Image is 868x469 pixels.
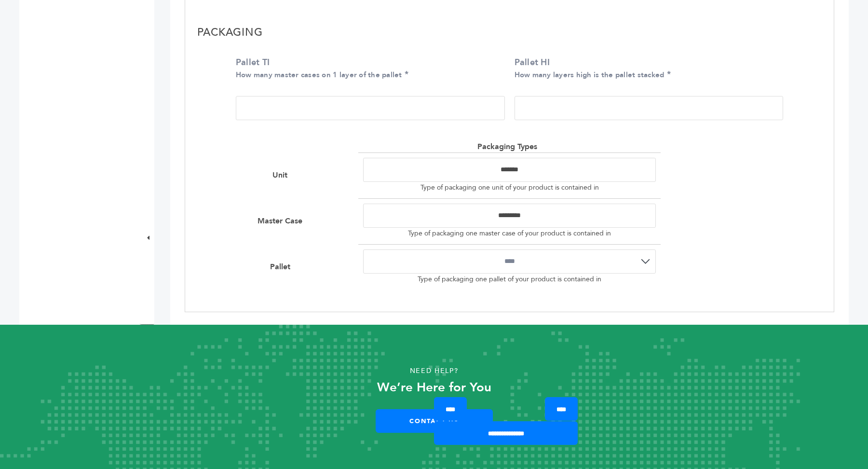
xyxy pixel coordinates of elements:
[236,70,402,80] small: How many master cases on 1 layer of the pallet
[376,409,493,433] a: Contact Us
[477,141,542,152] div: Packaging Types
[515,70,665,80] small: How many layers high is the pallet stacked
[272,170,292,180] div: Unit
[515,56,779,81] label: Pallet HI
[258,216,307,226] div: Master Case
[363,274,656,285] p: Type of packaging one pallet of your product is contained in
[43,364,825,378] p: Need Help?
[363,182,656,193] p: Type of packaging one unit of your product is contained in
[197,26,822,44] h2: Packaging
[363,228,656,239] p: Type of packaging one master case of your product is contained in
[236,56,500,81] label: Pallet TI
[377,379,491,396] strong: We’re Here for You
[270,262,295,272] div: Pallet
